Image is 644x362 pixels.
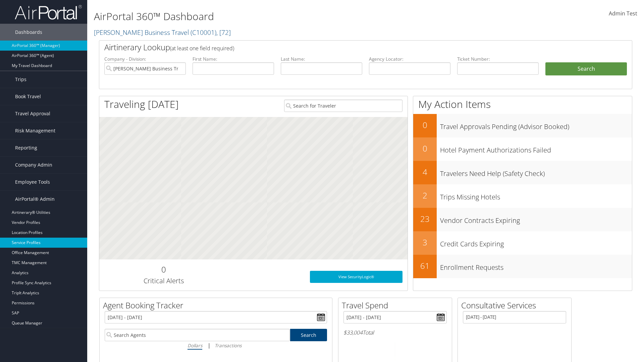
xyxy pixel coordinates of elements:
h3: Critical Alerts [104,276,223,286]
label: Company - Division: [104,56,186,62]
h1: Traveling [DATE] [104,97,179,111]
span: , [ 72 ] [216,28,231,37]
a: Admin Test [609,3,637,24]
i: Transactions [215,342,241,349]
span: ( C10001 ) [191,28,216,37]
a: [PERSON_NAME] Business Travel [94,28,231,37]
img: airportal-logo.png [15,4,82,20]
span: Reporting [15,139,37,156]
h3: Vendor Contracts Expiring [440,213,632,225]
h3: Travelers Need Help (Safety Check) [440,166,632,178]
span: Trips [15,71,26,88]
input: Search Agents [105,329,290,341]
label: Ticket Number: [457,56,539,62]
h3: Enrollment Requests [440,259,632,272]
h2: 0 [413,119,437,131]
span: Travel Approval [15,105,50,122]
label: Last Name: [281,56,362,62]
a: View SecurityLogic® [310,271,402,283]
div: | [105,341,327,350]
span: (at least one field required) [170,45,234,52]
label: First Name: [193,56,274,62]
h2: 2 [413,190,437,201]
h3: Credit Cards Expiring [440,236,632,249]
h1: AirPortal 360™ Dashboard [94,9,456,23]
span: Book Travel [15,88,41,105]
a: 3Credit Cards Expiring [413,231,632,255]
h2: 23 [413,213,437,225]
label: Agency Locator: [369,56,450,62]
h2: 0 [104,264,223,275]
h2: Travel Spend [342,300,452,311]
a: Search [290,329,327,341]
h2: 61 [413,260,437,271]
span: $33,004 [343,329,363,336]
h6: Total [343,329,447,336]
h2: Consultative Services [461,300,571,311]
span: Admin Test [609,10,637,17]
span: Employee Tools [15,174,50,190]
h2: 4 [413,166,437,178]
input: Search for Traveler [284,100,402,112]
span: Risk Management [15,122,55,139]
span: Company Admin [15,157,52,173]
a: 23Vendor Contracts Expiring [413,208,632,231]
a: 61Enrollment Requests [413,255,632,278]
button: Search [545,62,627,76]
a: 0Hotel Payment Authorizations Failed [413,137,632,161]
h3: Trips Missing Hotels [440,189,632,202]
h3: Travel Approvals Pending (Advisor Booked) [440,119,632,131]
i: Dollars [187,342,202,349]
span: Dashboards [15,24,42,41]
h2: Agent Booking Tracker [103,300,332,311]
h3: Hotel Payment Authorizations Failed [440,142,632,155]
h2: 0 [413,143,437,154]
h1: My Action Items [413,97,632,111]
a: 2Trips Missing Hotels [413,184,632,208]
h2: 3 [413,237,437,248]
h2: Airtinerary Lookup [104,42,583,53]
span: AirPortal® Admin [15,191,55,207]
a: 0Travel Approvals Pending (Advisor Booked) [413,114,632,137]
a: 4Travelers Need Help (Safety Check) [413,161,632,184]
